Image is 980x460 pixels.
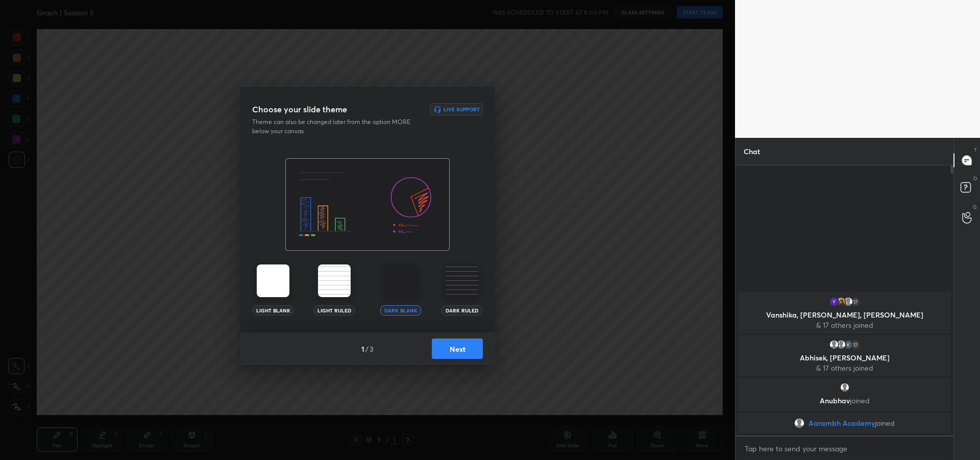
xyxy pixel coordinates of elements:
[442,305,482,316] div: Dark Ruled
[253,305,293,316] div: Light Blank
[736,138,768,165] p: Chat
[361,344,364,354] h4: 1
[973,203,977,211] p: G
[744,311,945,319] p: Vanshika, [PERSON_NAME], [PERSON_NAME]
[744,397,945,405] p: Anubhav
[836,297,846,307] img: thumbnail.jpg
[365,344,369,354] h4: /
[875,419,895,427] span: joined
[432,338,483,359] button: Next
[285,158,450,251] img: darkThemeBanner.f801bae7.svg
[840,382,850,393] img: default.png
[794,418,804,428] img: default.png
[829,297,839,307] img: thumbnail.jpg
[736,290,953,435] div: grid
[384,264,417,297] img: darkTheme.aa1caeba.svg
[744,354,945,362] p: Abhisek, [PERSON_NAME]
[850,297,861,307] div: 17
[252,103,347,115] h3: Choose your slide theme
[973,175,977,182] p: D
[808,419,875,427] span: Aarambh Academy
[318,264,351,297] img: lightRuledTheme.002cd57a.svg
[257,264,289,297] img: lightTheme.5bb83c5b.svg
[850,340,861,350] div: 17
[446,264,478,297] img: darkRuledTheme.359fb5fd.svg
[314,305,355,316] div: Light Ruled
[444,107,480,112] h6: Live Support
[370,344,374,354] h4: 3
[380,305,421,316] div: Dark Blank
[252,117,418,136] p: Theme can also be changed later from the option MORE below your canvas
[829,340,839,350] img: default.png
[850,396,870,405] span: joined
[836,340,846,350] img: default.png
[974,146,977,154] p: T
[744,364,945,372] p: & 17 others joined
[744,321,945,329] p: & 17 others joined
[843,340,853,350] img: thumbnail.jpg
[843,297,853,307] img: default.png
